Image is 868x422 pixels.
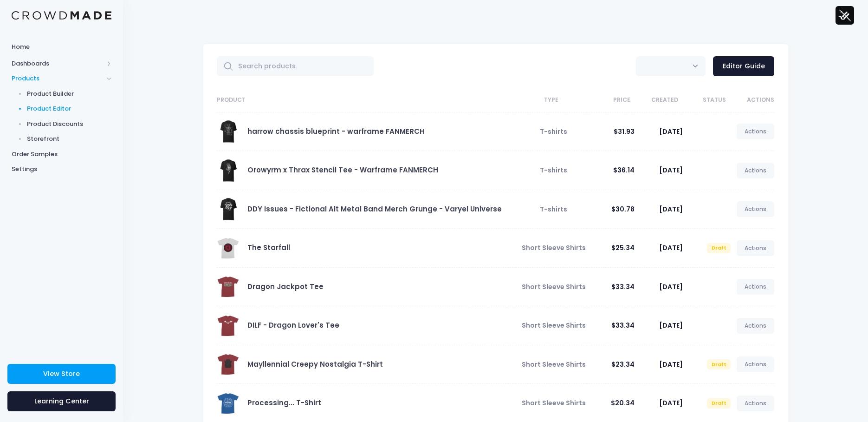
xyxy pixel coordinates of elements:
span: Product Editor [27,104,112,113]
span: $33.34 [611,321,635,330]
th: Product [217,88,516,112]
a: Dragon Jackpot Tee [247,282,324,291]
span: $31.93 [614,127,635,136]
input: Search products [217,56,374,76]
a: Actions [737,396,775,411]
a: Mayllennial Creepy Nostalgia T-Shirt [247,359,383,369]
a: Actions [737,279,775,295]
img: User [836,6,854,25]
th: Created [635,88,682,112]
a: Learning Center [7,391,116,411]
a: Actions [737,124,775,139]
span: [DATE] [659,243,683,252]
th: Price [587,88,635,112]
a: The Starfall [247,243,290,252]
span: [DATE] [659,165,683,175]
span: Order Samples [12,150,111,159]
a: harrow chassis blueprint - warframe FANMERCH [247,126,425,136]
img: Logo [12,11,111,20]
span: [DATE] [659,360,683,369]
th: Status [683,88,731,112]
span: Short Sleeve Shirts [522,243,586,252]
a: View Store [7,364,116,384]
span: Draft [707,359,731,369]
a: Actions [737,163,775,178]
a: Actions [737,201,775,217]
th: Type [516,88,587,112]
a: Actions [737,318,775,334]
a: DDY Issues - Fictional Alt Metal Band Merch Grunge - Varyel Universe [247,204,502,214]
span: Products [12,74,104,83]
span: Settings [12,165,111,174]
span: Product Builder [27,89,112,99]
span: Learning Center [34,396,89,406]
span: Short Sleeve Shirts [522,360,586,369]
th: Actions [731,88,774,112]
span: $25.34 [611,243,635,252]
span: [DATE] [659,398,683,408]
span: $36.14 [613,165,635,175]
span: [DATE] [659,204,683,214]
span: T-shirts [540,165,567,175]
a: Actions [737,240,775,256]
span: $30.78 [611,204,635,214]
span: View Store [43,369,80,378]
span: Draft [707,398,731,409]
span: Short Sleeve Shirts [522,282,586,291]
span: [DATE] [659,321,683,330]
span: Draft [707,243,731,253]
span: Product Discounts [27,119,112,129]
a: Orowyrm x Thrax Stencil Tee - Warframe FANMERCH [247,165,438,175]
a: Editor Guide [713,56,774,76]
span: [DATE] [659,282,683,291]
span: $23.34 [611,360,635,369]
span: Storefront [27,134,112,144]
span: Short Sleeve Shirts [522,398,586,408]
span: $33.34 [611,282,635,291]
a: DILF - Dragon Lover's Tee [247,320,339,330]
span: Short Sleeve Shirts [522,321,586,330]
span: T-shirts [540,204,567,214]
span: Home [12,42,111,52]
span: Dashboards [12,59,104,68]
span: T-shirts [540,127,567,136]
a: Actions [737,356,775,372]
span: [DATE] [659,127,683,136]
a: Processing... T-Shirt [247,398,321,408]
span: $20.34 [611,398,635,408]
